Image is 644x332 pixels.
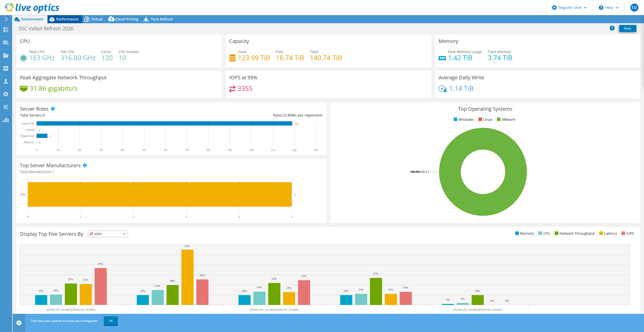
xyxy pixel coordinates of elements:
[101,55,113,60] h4: 120
[286,286,291,289] text: 13%
[292,148,297,152] text: 120
[439,38,458,44] h3: Memory
[171,112,323,118] div: Ratio: VMs per Hypervisor
[53,289,58,292] text: 10%
[140,289,145,292] text: 10%
[29,49,45,54] span: Peak CPU
[185,148,189,152] text: 70
[20,169,323,175] h4: Total Manufacturers:
[68,278,73,281] text: 21%
[56,17,78,21] span: Performance
[39,129,40,131] text: 0
[99,148,102,152] text: 30
[170,279,175,282] text: 20%
[310,55,342,60] h4: 140.74 TiB
[21,134,34,138] text: Hypervisor
[410,170,419,174] tspan: 100.0%
[419,170,429,174] tspan: ESXi 6.7
[52,169,54,174] span: 1
[491,299,494,302] text: 0%
[453,308,502,312] text: [DOMAIN_NAME][PERSON_NAME]
[272,277,277,280] text: 22%
[61,55,96,60] h4: 316.80 GHz
[537,231,550,236] li: CPU
[448,55,482,60] h4: 1.42 TiB
[119,55,139,60] h4: 10
[237,86,253,91] h4: 3355
[310,49,318,54] span: Total
[514,231,534,236] li: Memory
[599,5,603,10] svg: \n
[78,148,81,152] text: 20
[20,112,171,118] div: Total Servers:
[83,278,88,281] text: 21%
[446,298,450,301] text: 1%
[29,55,55,60] h4: 163 GHz
[133,215,134,219] text: 2
[598,231,617,236] li: Latency
[148,314,197,317] text: [DOMAIN_NAME][PERSON_NAME]
[630,4,638,12] span: FD
[121,148,124,152] text: 40
[119,49,139,54] span: CPU Sockets
[24,140,34,144] text: Physical
[229,38,249,44] h3: Capacity
[576,314,583,317] text: Other
[164,148,167,152] text: 60
[505,299,509,302] text: 0%
[294,193,296,196] text: 5
[229,75,257,80] h3: IOPS at 95%
[115,17,138,21] span: Cloud Pricing
[20,75,106,80] h3: Peak Aggregate Network Throughput
[228,148,231,152] text: 90
[313,148,318,152] text: 130
[200,274,205,277] text: 25%
[301,274,306,277] text: 25%
[553,231,595,236] li: Network Throughput
[352,314,400,317] text: [DOMAIN_NAME][PERSON_NAME]
[101,49,111,54] span: Cores
[477,117,492,122] li: Linux
[50,135,51,137] text: 5
[238,49,247,54] span: Used
[22,122,34,125] text: Guest VM
[448,49,482,54] span: Peak Memory Usage
[238,55,270,60] h4: 123.99 TiB
[334,106,637,112] h3: Top Operating Systems
[151,17,173,21] span: Tech Refresh
[452,117,474,122] li: Windows
[155,284,160,287] text: 15%
[143,148,146,152] text: 50
[46,308,95,312] text: [DOMAIN_NAME][PERSON_NAME]
[185,215,187,219] text: 3
[475,289,480,292] text: 10%
[461,297,465,300] text: 2%
[30,85,77,91] h4: 31.86 gigabits/s
[271,148,275,152] text: 110
[20,193,25,196] text: Dell
[26,128,35,132] text: Virtual
[242,289,247,292] text: 10%
[21,17,44,21] span: Environment
[619,25,636,32] a: Print
[439,75,484,80] h3: Average Daily Write
[249,148,254,152] text: 100
[43,113,45,117] span: 5
[104,316,118,325] a: OK
[276,49,283,54] span: Free
[449,85,474,91] h4: 1.14 TiB
[250,308,299,312] text: [DOMAIN_NAME][PERSON_NAME]
[257,286,262,289] text: 13%
[373,272,378,275] text: 27%
[496,117,515,122] li: VMware
[39,141,40,144] text: 0
[98,262,103,265] text: 37%
[36,148,37,152] text: 0
[207,148,210,152] text: 80
[31,319,98,323] span: This site uses cookies to track your navigation.
[88,231,128,237] span: IOPS
[291,215,292,219] text: 5
[276,55,304,60] h4: 16.74 TiB
[620,231,634,236] li: IOPS
[238,215,240,219] text: 4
